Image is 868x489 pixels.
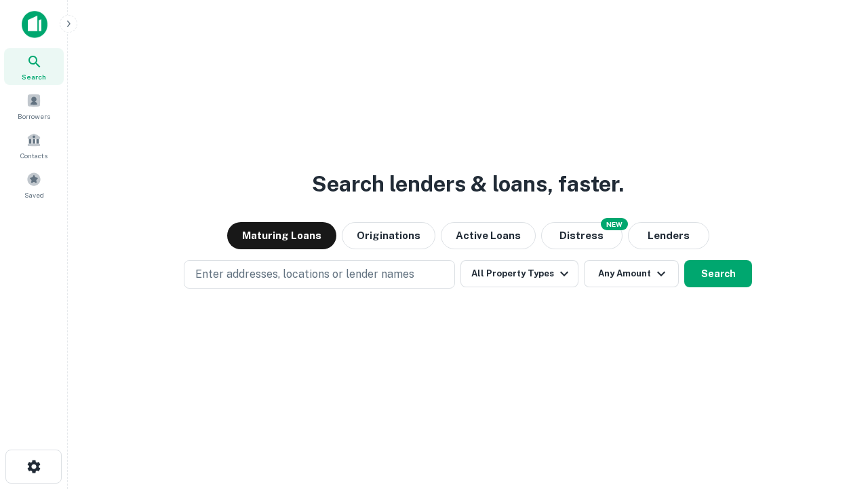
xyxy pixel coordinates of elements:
[195,266,414,283] p: Enter addresses, locations or lender names
[4,88,64,124] a: Borrowers
[4,48,64,85] a: Search
[184,260,455,289] button: Enter addresses, locations or lender names
[4,127,64,164] a: Contacts
[541,222,623,249] button: Search distressed loans with lien and other non-mortgage details.
[18,111,50,122] span: Borrowers
[342,222,435,249] button: Originations
[22,71,46,82] span: Search
[628,222,709,249] button: Lenders
[4,166,64,203] a: Saved
[800,380,868,446] iframe: Chat Widget
[312,168,624,200] h3: Search lenders & loans, faster.
[24,189,44,200] span: Saved
[684,260,752,287] button: Search
[20,150,47,161] span: Contacts
[22,11,47,38] img: capitalize-icon.png
[227,222,336,249] button: Maturing Loans
[601,218,628,230] div: NEW
[441,222,536,249] button: Active Loans
[460,260,578,287] button: All Property Types
[584,260,679,287] button: Any Amount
